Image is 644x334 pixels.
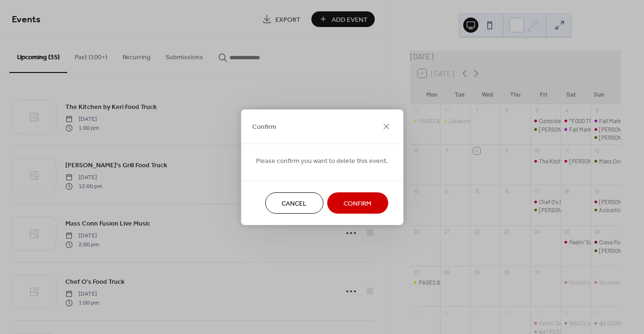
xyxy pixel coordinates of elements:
[327,192,388,214] button: Confirm
[265,192,323,214] button: Cancel
[282,199,307,208] span: Cancel
[252,122,276,132] span: Confirm
[256,156,388,166] span: Please confirm you want to delete this event.
[344,199,371,208] span: Confirm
